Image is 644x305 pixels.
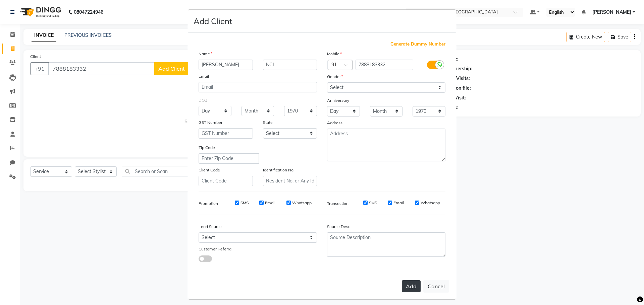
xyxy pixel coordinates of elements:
label: Promotion [199,201,218,207]
label: Client Code [199,167,220,173]
label: Identification No. [263,167,294,173]
button: Cancel [423,280,449,293]
input: Client Code [199,176,253,186]
label: Gender [327,74,343,80]
label: Lead Source [199,224,222,230]
label: Name [199,51,212,57]
label: Whatsapp [421,200,440,206]
label: Email [265,200,275,206]
input: Mobile [356,60,414,70]
input: Email [199,82,317,92]
span: Generate Dummy Number [390,41,445,48]
label: Email [199,73,209,79]
label: SMS [240,200,249,206]
label: DOB [199,97,207,103]
label: Email [393,200,404,206]
label: State [263,120,273,126]
input: Enter Zip Code [199,153,259,164]
input: GST Number [199,128,253,139]
label: Zip Code [199,145,215,151]
input: First Name [199,60,253,70]
label: Transaction [327,201,348,207]
label: Anniversary [327,97,349,103]
label: Customer Referral [199,246,232,252]
input: Resident No. or Any Id [263,176,317,186]
label: GST Number [199,120,222,126]
button: Add [402,280,421,292]
label: SMS [369,200,377,206]
h4: Add Client [194,15,232,27]
label: Whatsapp [292,200,312,206]
label: Source Desc [327,224,350,230]
label: Mobile [327,51,342,57]
label: Address [327,120,342,126]
input: Last Name [263,60,317,70]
